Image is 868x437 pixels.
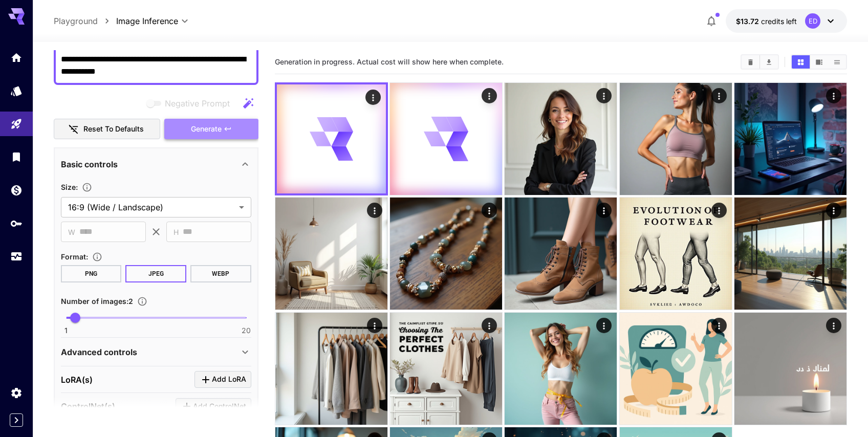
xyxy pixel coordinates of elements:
[116,15,178,27] span: Image Inference
[68,201,235,213] span: 16:9 (Wide / Landscape)
[390,198,502,310] img: Awfln7ghpjVGkHD7k1YMtjKNu9AneEJwV0AZIAAAAAA=
[10,118,23,130] div: Playground
[68,226,75,238] span: W
[505,313,617,425] img: 9k=
[54,15,98,27] a: Playground
[828,55,846,69] button: Show media in list view
[620,313,732,425] img: 2Q==
[61,374,93,386] p: LoRA(s)
[54,15,116,27] nav: breadcrumb
[711,203,727,218] div: Actions
[10,250,23,263] div: Usage
[597,318,612,333] div: Actions
[10,413,23,427] button: Expand sidebar
[741,54,779,70] div: Clear AllDownload All
[61,265,122,282] button: PNG
[734,313,847,425] img: 9k=
[194,371,251,388] button: Click to add LoRA
[760,55,778,69] button: Download All
[367,318,382,333] div: Actions
[61,158,118,170] p: Basic controls
[61,297,133,305] span: Number of images : 2
[64,325,68,336] span: 1
[736,16,797,27] div: $13.7161
[10,84,23,97] div: Models
[505,198,617,310] img: 9k=
[191,123,222,136] span: Generate
[10,150,23,163] div: Library
[54,119,160,140] button: Reset to defaults
[275,313,387,425] img: Z
[505,83,617,195] img: ZComr7cG3BjqkbeKAA
[805,13,820,29] div: ED
[275,57,504,66] span: Generation in progress. Actual cost will show here when complete.
[10,386,23,399] div: Settings
[61,152,251,177] div: Basic controls
[10,217,23,230] div: API Keys
[10,184,23,196] div: Wallet
[597,203,612,218] div: Actions
[144,97,238,110] span: Negative prompts are not compatible with the selected model.
[78,182,96,192] button: Adjust the dimensions of the generated image by specifying its width and height in pixels, or sel...
[482,88,497,103] div: Actions
[597,88,612,103] div: Actions
[212,373,246,386] span: Add LoRA
[791,54,847,70] div: Show media in grid viewShow media in video viewShow media in list view
[88,252,106,262] button: Choose the file format for the output image.
[761,17,797,26] span: credits left
[165,97,230,110] span: Negative Prompt
[482,203,497,218] div: Actions
[620,83,732,195] img: BIImeoRuPZbplWwAA=
[133,296,151,307] button: Specify how many images to generate in a single request. Each image generation will be charged se...
[61,183,78,191] span: Size :
[61,346,137,358] p: Advanced controls
[164,119,258,140] button: Generate
[826,203,841,218] div: Actions
[826,88,841,103] div: Actions
[736,17,761,26] span: $13.72
[365,90,381,105] div: Actions
[734,83,847,195] img: 5GuPwkqblZTV7RmpXjsNatAWrnKz9Xl5UddyvbXVKkuoKo4ENFQsLvEQM5zjQZ0pvaB1UM6hnZgn6uppL+mxxD681hsbWNdTr...
[242,325,251,336] span: 20
[792,55,810,69] button: Show media in grid view
[61,340,251,364] div: Advanced controls
[125,265,186,282] button: JPEG
[482,318,497,333] div: Actions
[61,252,88,261] span: Format :
[390,313,502,425] img: 9k=
[742,55,759,69] button: Clear All
[367,203,382,218] div: Actions
[726,9,847,33] button: $13.7161ED
[826,318,841,333] div: Actions
[173,226,179,238] span: H
[275,198,387,310] img: cRcQC1fhRQcO8kqAAA
[734,198,847,310] img: 9k=
[190,265,251,282] button: WEBP
[10,51,23,64] div: Home
[810,55,828,69] button: Show media in video view
[620,198,732,310] img: Z
[711,88,727,103] div: Actions
[711,318,727,333] div: Actions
